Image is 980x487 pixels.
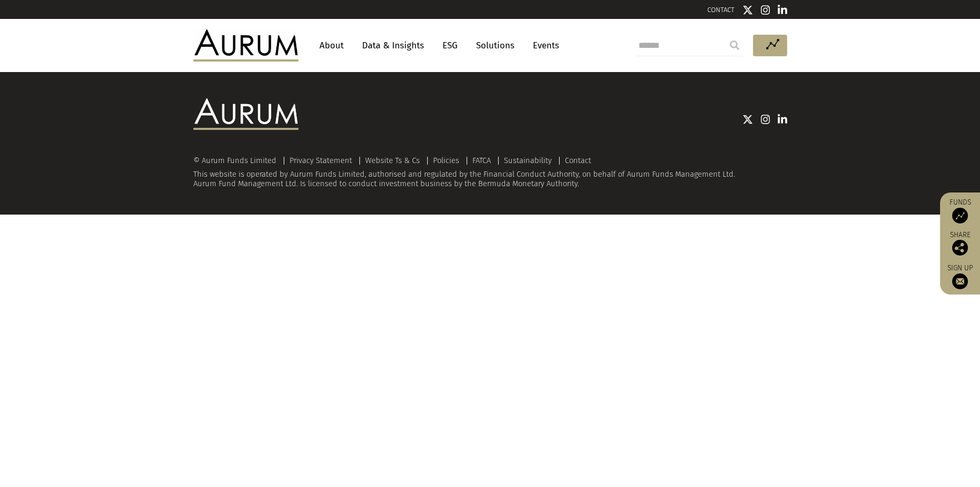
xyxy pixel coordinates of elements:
a: Website Ts & Cs [365,156,420,165]
a: ESG [437,36,463,55]
img: Aurum Logo [193,98,298,130]
a: FATCA [472,156,491,165]
img: Access Funds [952,208,968,224]
a: Solutions [471,36,520,55]
a: Policies [433,156,459,165]
img: Twitter icon [742,5,753,15]
a: Privacy Statement [290,156,352,165]
img: Instagram icon [761,114,770,125]
a: CONTACT [707,6,735,14]
a: Sustainability [504,156,552,165]
img: Twitter icon [742,114,753,125]
img: Linkedin icon [778,114,787,125]
a: Data & Insights [357,36,429,55]
div: © Aurum Funds Limited [193,157,282,165]
a: Contact [565,156,591,165]
a: About [314,36,349,55]
img: Linkedin icon [778,5,787,15]
a: Funds [945,198,975,224]
div: This website is operated by Aurum Funds Limited, authorised and regulated by the Financial Conduc... [193,156,787,188]
img: Aurum [193,29,298,61]
a: Events [528,36,559,55]
img: Instagram icon [761,5,770,15]
input: Submit [724,35,745,56]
